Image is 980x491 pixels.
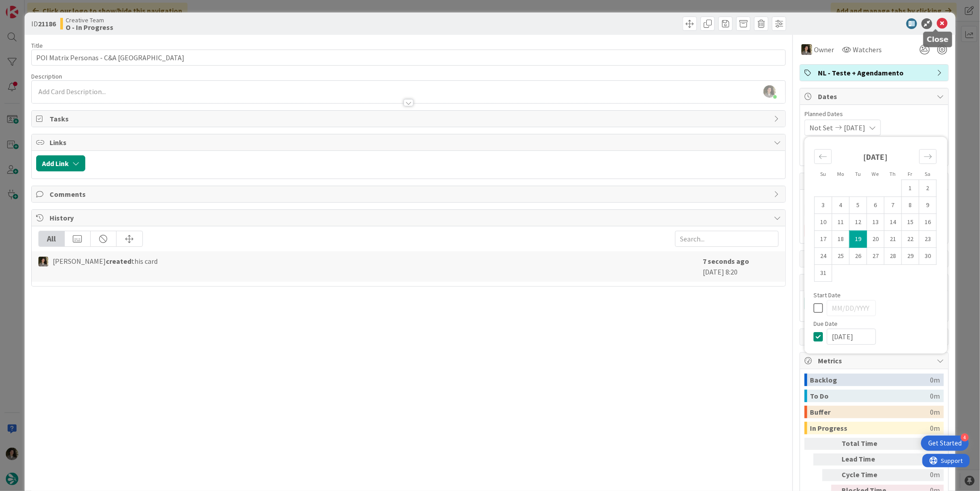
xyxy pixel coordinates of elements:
span: Links [50,137,769,148]
td: Choose Saturday, 08/09/2025 12:00 as your check-in date. It’s available. [919,197,937,214]
td: Choose Monday, 08/11/2025 12:00 as your check-in date. It’s available. [832,214,850,231]
div: 0m [930,390,940,402]
span: NL - Teste + Agendamento [818,67,932,78]
input: type card name here... [31,50,786,66]
td: Choose Friday, 08/08/2025 12:00 as your check-in date. It’s available. [902,197,919,214]
div: 0m [930,406,940,418]
div: Get Started [928,439,962,448]
td: Choose Wednesday, 08/27/2025 12:00 as your check-in date. It’s available. [867,248,884,265]
b: 7 seconds ago [703,257,749,266]
div: In Progress [810,422,930,434]
span: Start Date [813,292,841,298]
div: Backlog [810,374,930,386]
span: Dates [818,91,932,102]
td: Choose Saturday, 08/23/2025 12:00 as your check-in date. It’s available. [919,231,937,248]
span: Description [31,72,62,80]
td: Choose Thursday, 08/07/2025 12:00 as your check-in date. It’s available. [884,197,902,214]
td: Choose Saturday, 08/02/2025 12:00 as your check-in date. It’s available. [919,180,937,197]
div: 0m [894,469,940,481]
span: Metrics [818,355,932,366]
span: Planned Dates [805,109,944,119]
td: Choose Monday, 08/25/2025 12:00 as your check-in date. It’s available. [832,248,850,265]
span: [PERSON_NAME] this card [53,256,158,266]
td: Choose Sunday, 08/03/2025 12:00 as your check-in date. It’s available. [815,197,832,214]
b: 21186 [38,19,56,28]
span: [DATE] [844,122,865,133]
span: Comments [50,189,769,200]
td: Choose Sunday, 08/10/2025 12:00 as your check-in date. It’s available. [815,214,832,231]
h5: Close [927,35,949,44]
div: Lead Time [842,454,891,466]
span: ID [31,18,56,29]
td: Selected as end date. Tuesday, 08/19/2025 12:00 [850,231,867,248]
span: Watchers [853,44,882,55]
td: Choose Tuesday, 08/26/2025 12:00 as your check-in date. It’s available. [850,248,867,265]
div: 4 [961,433,969,441]
img: MS [38,257,48,266]
input: MM/DD/YYYY [827,329,876,345]
img: MS [801,44,812,55]
span: Owner [814,44,834,55]
td: Choose Monday, 08/04/2025 12:00 as your check-in date. It’s available. [832,197,850,214]
div: Open Get Started checklist, remaining modules: 4 [921,436,969,451]
td: Choose Wednesday, 08/13/2025 12:00 as your check-in date. It’s available. [867,214,884,231]
small: Sa [925,171,930,177]
small: Fr [908,171,913,177]
span: History [50,212,769,223]
td: Choose Saturday, 08/30/2025 12:00 as your check-in date. It’s available. [919,248,937,265]
div: 0m [930,374,940,386]
div: Cycle Time [842,469,891,481]
span: Tasks [50,113,769,124]
span: Creative Team [66,17,113,24]
td: Choose Saturday, 08/16/2025 12:00 as your check-in date. It’s available. [919,214,937,231]
td: Choose Tuesday, 08/05/2025 12:00 as your check-in date. It’s available. [850,197,867,214]
div: [DATE] 8:20 [703,256,779,277]
div: Calendar [805,141,947,292]
small: Th [890,171,896,177]
b: O - In Progress [66,24,113,31]
td: Choose Thursday, 08/21/2025 12:00 as your check-in date. It’s available. [884,231,902,248]
label: Title [31,42,43,50]
strong: [DATE] [863,152,888,162]
td: Choose Thursday, 08/28/2025 12:00 as your check-in date. It’s available. [884,248,902,265]
td: Choose Friday, 08/01/2025 12:00 as your check-in date. It’s available. [902,180,919,197]
span: Due Date [813,320,838,327]
div: To Do [810,390,930,402]
div: 0m [894,454,940,466]
td: Choose Thursday, 08/14/2025 12:00 as your check-in date. It’s available. [884,214,902,231]
td: Choose Sunday, 08/31/2025 12:00 as your check-in date. It’s available. [815,265,832,282]
small: Mo [837,171,844,177]
div: 0m [894,438,940,450]
img: EtGf2wWP8duipwsnFX61uisk7TBOWsWe.jpg [763,85,776,98]
div: All [39,231,65,246]
td: Choose Friday, 08/22/2025 12:00 as your check-in date. It’s available. [902,231,919,248]
td: Choose Sunday, 08/17/2025 12:00 as your check-in date. It’s available. [815,231,832,248]
b: created [106,257,131,266]
div: Move forward to switch to the next month. [919,149,937,164]
div: Buffer [810,406,930,418]
span: Support [19,1,41,12]
input: Search... [675,231,779,247]
div: 0m [930,422,940,434]
div: Move backward to switch to the previous month. [814,149,832,164]
td: Choose Wednesday, 08/20/2025 12:00 as your check-in date. It’s available. [867,231,884,248]
small: We [872,171,879,177]
span: Not Set [809,122,833,133]
td: Choose Friday, 08/15/2025 12:00 as your check-in date. It’s available. [902,214,919,231]
div: Total Time [842,438,891,450]
button: Add Link [36,155,85,171]
td: Choose Sunday, 08/24/2025 12:00 as your check-in date. It’s available. [815,248,832,265]
small: Tu [855,171,861,177]
td: Choose Friday, 08/29/2025 12:00 as your check-in date. It’s available. [902,248,919,265]
td: Choose Wednesday, 08/06/2025 12:00 as your check-in date. It’s available. [867,197,884,214]
small: Su [820,171,826,177]
td: Choose Tuesday, 08/12/2025 12:00 as your check-in date. It’s available. [850,214,867,231]
input: MM/DD/YYYY [827,300,876,316]
td: Choose Monday, 08/18/2025 12:00 as your check-in date. It’s available. [832,231,850,248]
